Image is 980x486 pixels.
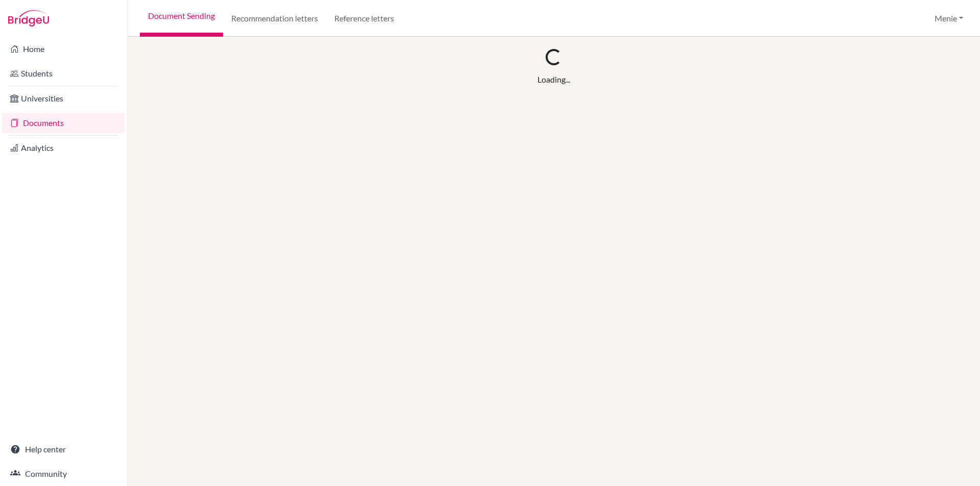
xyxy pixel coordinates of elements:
a: Universities [2,88,125,109]
a: Analytics [2,138,125,158]
a: Community [2,464,125,484]
a: Students [2,63,125,84]
div: Loading... [537,73,570,86]
a: Documents [2,113,125,133]
img: Bridge-U [8,10,49,27]
button: Menie [930,9,968,28]
a: Home [2,39,125,59]
a: Help center [2,439,125,459]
